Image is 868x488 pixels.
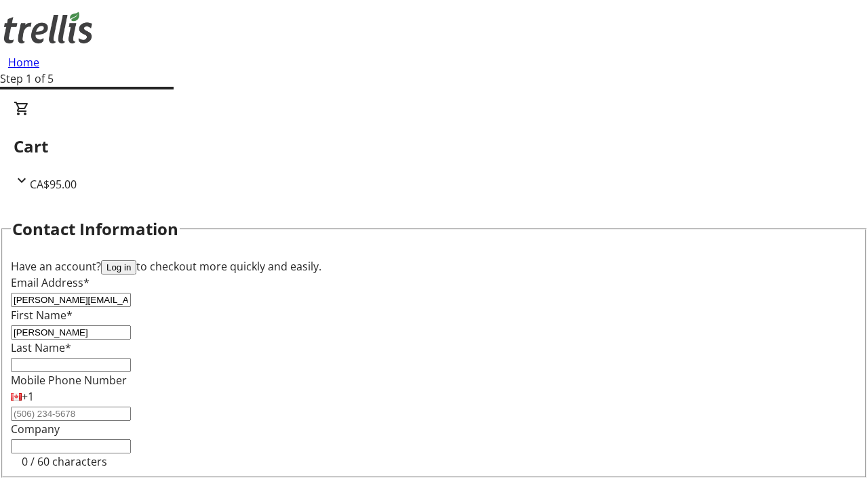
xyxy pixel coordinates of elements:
button: Log in [101,260,136,274]
label: Email Address* [11,275,90,290]
label: Company [11,422,60,436]
label: First Name* [11,308,73,323]
label: Mobile Phone Number [11,373,127,388]
div: CartCA$95.00 [14,100,854,192]
label: Last Name* [11,340,71,355]
h2: Contact Information [12,217,178,241]
h2: Cart [14,134,854,159]
tr-character-limit: 0 / 60 characters [22,454,107,469]
span: CA$95.00 [30,177,77,192]
div: Have an account? to checkout more quickly and easily. [11,258,857,274]
input: (506) 234-5678 [11,407,131,421]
